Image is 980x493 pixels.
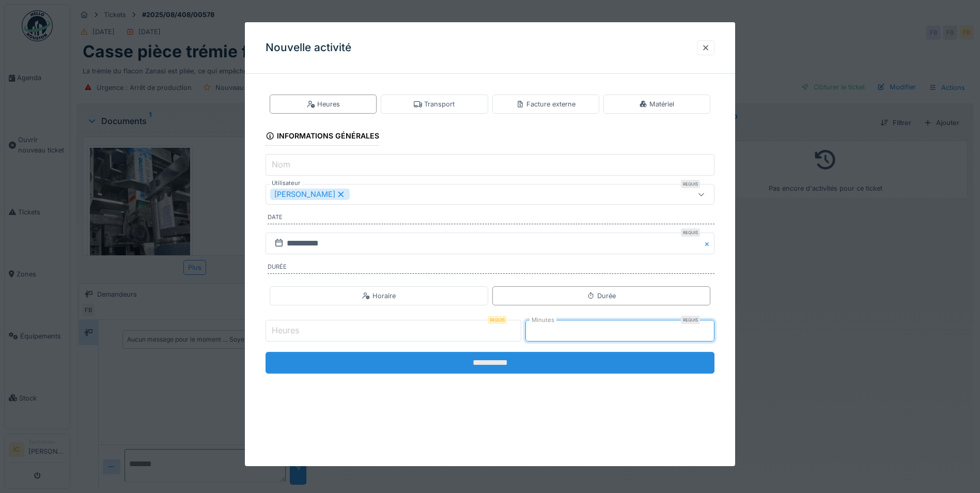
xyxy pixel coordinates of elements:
[268,213,714,224] label: Date
[703,233,714,254] button: Close
[270,189,350,200] div: [PERSON_NAME]
[362,291,396,301] div: Horaire
[270,179,302,188] label: Utilisateur
[270,158,292,171] label: Nom
[266,128,379,146] div: Informations générales
[516,99,575,109] div: Facture externe
[414,99,455,109] div: Transport
[639,99,674,109] div: Matériel
[270,324,301,336] label: Heures
[587,291,616,301] div: Durée
[307,99,340,109] div: Heures
[268,263,714,274] label: Durée
[681,228,700,237] div: Requis
[681,180,700,188] div: Requis
[266,41,351,54] h3: Nouvelle activité
[530,316,556,325] label: Minutes
[681,316,700,324] div: Requis
[488,316,507,324] div: Requis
